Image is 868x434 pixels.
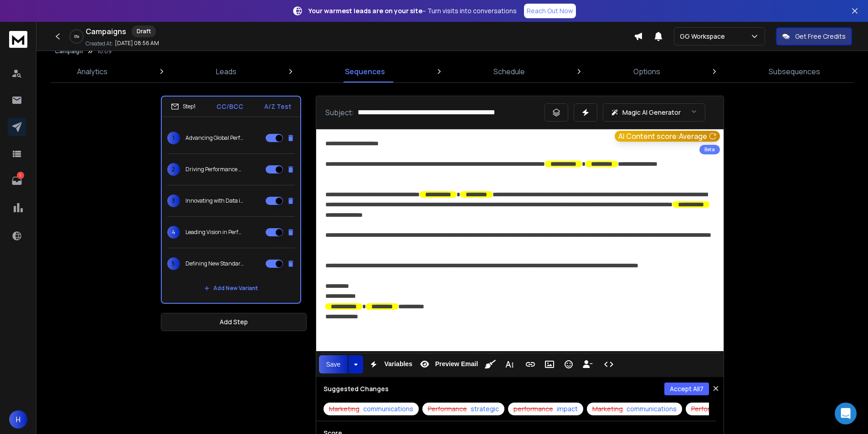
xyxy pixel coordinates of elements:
div: Beta [699,145,720,154]
p: Reach Out Now [527,6,573,15]
p: CC/BCC [216,102,243,111]
div: Step 1 [171,102,195,111]
p: Advancing Global Performance Marketing Impact [185,134,244,142]
button: Insert Image (Ctrl+P) [541,355,558,373]
p: Sequences [345,66,385,77]
span: communications [363,404,413,414]
p: 0 % [74,34,79,39]
span: 5 [167,257,180,270]
h1: Campaigns [86,26,126,37]
button: Code View [600,355,617,373]
button: Clean HTML [482,355,499,373]
span: 3 [167,194,180,207]
p: Innovating with Data in Performance Marketing [185,197,244,204]
button: Preview Email [416,355,480,373]
p: Created At: [86,40,113,47]
p: Leads [216,66,236,77]
a: Options [628,61,666,82]
button: Insert Unsubscribe Link [579,355,596,373]
span: Variables [382,360,414,368]
p: Magic AI Generator [622,108,681,117]
span: Preview Email [433,360,480,368]
button: Add Step [161,313,307,331]
p: Options [633,66,660,77]
a: Subsequences [763,61,826,82]
a: Schedule [488,61,530,82]
a: 1 [8,172,26,190]
p: Get Free Credits [795,32,846,41]
button: H [9,410,27,429]
button: Magic AI Generator [603,103,705,122]
p: 1 [17,172,24,179]
img: logo [9,31,27,48]
button: Campaign [55,48,83,55]
button: More Text [501,355,518,373]
p: GG Workspace [680,32,729,41]
span: Marketing [592,404,623,414]
p: – Turn visits into conversations [308,6,517,15]
strong: Your warmest leads are on your site [308,6,422,15]
a: Leads [211,61,242,82]
span: communications [627,404,677,414]
h3: Suggested Changes [324,384,389,393]
span: Performance [428,404,467,414]
button: AI Content score:Average [615,131,720,142]
p: Analytics [77,66,108,77]
span: Performance [691,404,730,414]
button: Save [319,355,348,373]
span: Marketing [329,404,360,414]
p: Subject: [325,107,354,118]
p: Subsequences [769,66,820,77]
button: Emoticons [560,355,577,373]
a: Reach Out Now [524,4,576,18]
span: performance [514,404,553,414]
div: Draft [132,26,156,37]
a: Analytics [72,61,113,82]
button: Variables [365,355,414,373]
button: Accept All7 [664,383,709,395]
p: A/Z Test [264,102,291,111]
p: Leading Vision in Performance Marketing Leadership [185,229,244,236]
p: Driving Performance Across the Customer Journey [185,166,244,173]
button: Get Free Credits [776,27,852,46]
p: Schedule [493,66,525,77]
span: strategic [471,404,499,414]
span: 1 [167,132,180,144]
a: Sequences [339,61,390,82]
button: Add New Variant [197,279,265,297]
span: 2 [167,163,180,176]
span: 4 [167,226,180,239]
li: Step1CC/BCCA/Z Test1Advancing Global Performance Marketing Impact2Driving Performance Across the ... [161,96,301,304]
p: Defining New Standards in Performance Marketing [185,260,244,267]
div: Open Intercom Messenger [835,403,857,424]
p: [DATE] 08:56 AM [115,40,159,47]
p: 10.09 [98,48,112,55]
span: impact [557,404,578,414]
